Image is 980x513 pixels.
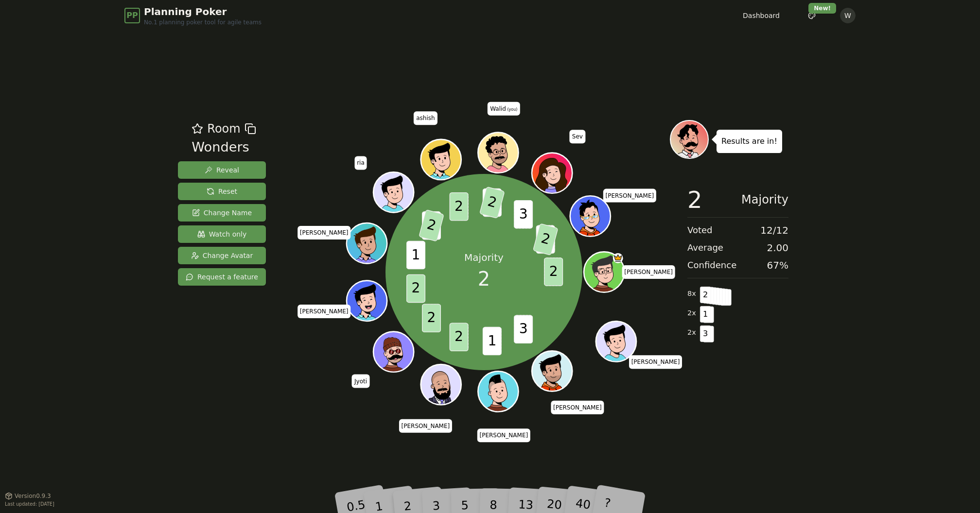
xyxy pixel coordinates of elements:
[207,120,240,137] span: Room
[414,111,437,125] span: Click to change your name
[514,315,533,344] span: 3
[840,8,856,23] button: W
[191,251,253,260] span: Change Avatar
[297,305,351,318] span: Click to change your name
[205,165,239,175] span: Reveal
[687,241,723,255] span: Average
[297,226,351,239] span: Click to change your name
[450,192,469,221] span: 2
[186,272,258,282] span: Request a feature
[808,3,836,14] div: New!
[478,264,490,293] span: 2
[354,156,367,170] span: Click to change your name
[178,161,266,179] button: Reveal
[687,188,702,211] span: 2
[197,229,247,239] span: Watch only
[687,327,696,338] span: 2 x
[407,241,426,270] span: 1
[207,187,237,196] span: Reset
[422,304,441,333] span: 2
[721,135,777,148] p: Results are in!
[687,223,713,237] span: Voted
[544,258,563,287] span: 2
[741,188,788,211] span: Majority
[533,223,559,256] span: 2
[514,200,533,229] span: 3
[613,253,623,263] span: ryan is the host
[622,265,675,279] span: Click to change your name
[178,268,266,286] button: Request a feature
[700,306,711,323] span: 1
[399,419,453,433] span: Click to change your name
[124,5,262,26] a: PPPlanning PokerNo.1 planning poker tool for agile teams
[5,501,54,507] span: Last updated: [DATE]
[767,241,788,255] span: 2.00
[687,308,696,319] span: 2 x
[5,492,51,500] button: Version0.9.3
[687,258,736,272] span: Confidence
[192,120,203,137] button: Add as favourite
[192,208,252,218] span: Change Name
[506,107,518,112] span: (you)
[570,130,585,143] span: Click to change your name
[700,325,711,342] span: 3
[479,134,517,171] button: Click to change your avatar
[15,492,51,500] span: Version 0.9.3
[450,323,469,352] span: 2
[126,10,138,21] span: PP
[629,355,682,369] span: Click to change your name
[144,18,262,26] span: No.1 planning poker tool for agile teams
[488,102,520,116] span: Click to change your name
[803,7,821,24] button: New!
[178,183,266,200] button: Reset
[483,327,502,356] span: 1
[700,287,711,303] span: 2
[192,137,256,157] div: Wonders
[178,204,266,222] button: Change Name
[178,225,266,243] button: Watch only
[687,289,696,299] span: 8 x
[407,274,426,303] span: 2
[419,209,445,242] span: 2
[477,428,530,442] span: Click to change your name
[760,223,788,237] span: 12 / 12
[352,375,369,388] span: Click to change your name
[144,5,262,18] span: Planning Poker
[479,187,505,219] span: 2
[767,258,788,272] span: 67 %
[464,251,504,264] p: Majority
[551,401,604,414] span: Click to change your name
[178,247,266,264] button: Change Avatar
[743,11,780,20] a: Dashboard
[603,189,657,203] span: Click to change your name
